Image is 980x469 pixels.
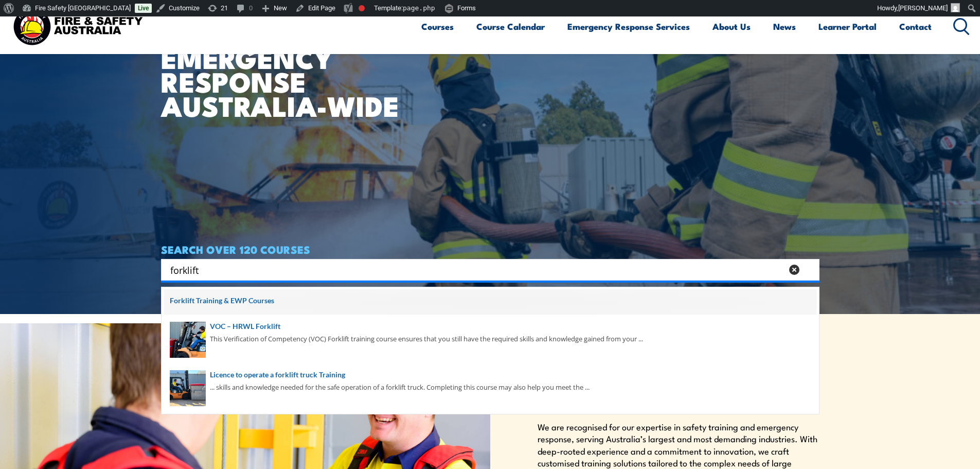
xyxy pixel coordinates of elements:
span: page.php [403,4,435,12]
input: Search input [170,262,782,277]
a: Emergency Response Services [567,13,690,40]
div: Needs improvement [359,5,365,11]
a: Licence to operate a forklift truck Training [170,369,811,380]
form: Search form [172,263,785,277]
span: [PERSON_NAME] [898,4,948,12]
h4: SEARCH OVER 120 COURSES [161,244,819,255]
a: Courses [421,13,454,40]
a: Forklift Training & EWP Courses [170,295,811,306]
a: VOC – HRWL Forklift [170,321,811,332]
a: Contact [899,13,932,40]
a: Course Calendar [476,13,545,40]
a: News [773,13,796,40]
a: About Us [712,13,751,40]
a: Learner Portal [818,13,877,40]
button: Search magnifier button [801,263,816,277]
a: Live [135,4,152,13]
